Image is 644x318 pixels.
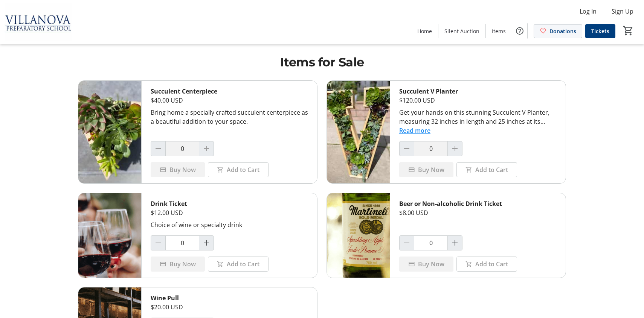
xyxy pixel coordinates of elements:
[411,24,438,38] a: Home
[486,24,512,38] a: Items
[534,24,582,38] a: Donations
[327,81,390,183] img: Succulent V Planter
[591,27,609,35] span: Tickets
[151,220,308,229] div: Choice of wine or specialty drink
[606,5,639,17] button: Sign Up
[151,293,308,303] div: Wine Pull
[151,208,308,217] div: $12.00 USD
[151,87,308,96] div: Succulent Centerpiece
[574,5,603,17] button: Log In
[448,236,462,250] button: Increment by one
[585,24,615,38] a: Tickets
[580,7,597,16] span: Log In
[612,7,633,16] span: Sign Up
[621,24,635,37] button: Cart
[414,235,448,250] input: Beer or Non-alcoholic Drink Ticket Quantity
[414,141,448,156] input: Succulent V Planter Quantity
[151,108,308,126] div: Bring home a specially crafted succulent centerpiece as a beautiful addition to your space.
[399,208,557,217] div: $8.00 USD
[199,236,214,250] button: Increment by one
[512,23,527,38] button: Help
[444,27,479,35] span: Silent Auction
[399,126,430,135] button: Read more
[438,24,485,38] a: Silent Auction
[151,303,308,312] div: $20.00 USD
[399,87,557,96] div: Succulent V Planter
[151,199,308,208] div: Drink Ticket
[327,193,390,278] img: Beer or Non-alcoholic Drink Ticket
[399,96,557,105] div: $120.00 USD
[5,3,72,41] img: Villanova Preparatory School's Logo
[165,141,199,156] input: Succulent Centerpiece Quantity
[549,27,576,35] span: Donations
[151,96,308,105] div: $40.00 USD
[78,193,141,278] img: Drink Ticket
[492,27,506,35] span: Items
[78,81,141,183] img: Succulent Centerpiece
[399,108,557,126] div: Get your hands on this stunning Succulent V Planter, measuring 32 inches in length and 25 inches ...
[417,27,432,35] span: Home
[165,235,199,250] input: Drink Ticket Quantity
[78,53,566,71] h1: Items for Sale
[399,199,557,208] div: Beer or Non-alcoholic Drink Ticket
